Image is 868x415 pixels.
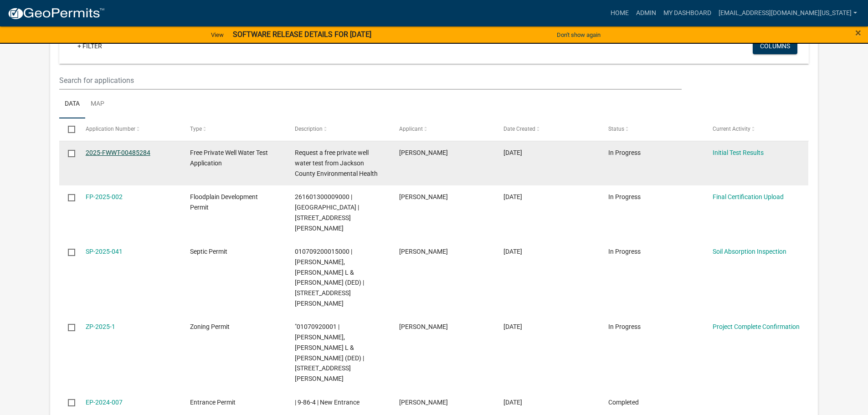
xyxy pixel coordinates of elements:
span: | 9-86-4 | New Entrance [295,399,360,406]
span: Septic Permit [190,248,227,255]
datatable-header-cell: Application Number [77,118,181,140]
span: 09/09/2024 [503,399,522,406]
a: + Filter [70,38,109,54]
span: Request a free private well water test from Jackson County Environmental Health [295,149,378,177]
span: Type [190,126,202,132]
span: In Progress [608,248,641,255]
span: Jayden Scheckel [399,248,448,255]
span: Completed [608,399,639,406]
span: Floodplain Development Permit [190,193,258,211]
a: Final Certification Upload [713,193,784,200]
span: 010709200015000 | Scheckel, Jayden L & Molly A (DED) | 29040 SIEVERDING RIDGE RD [295,248,364,307]
button: Columns [753,38,797,54]
a: SP-2025-041 [86,248,123,255]
a: Initial Test Results [713,149,764,156]
a: ZP-2025-1 [86,323,115,330]
a: Soil Absorption Inspection [713,248,786,255]
span: In Progress [608,193,641,200]
span: Free Private Well Water Test Application [190,149,268,167]
span: "01070920001 | Scheckel, Jayden L & Molly A (DED) | 29040 SIEVERDING RIDGE RD [295,323,364,382]
span: Jayden Scheckel [399,193,448,200]
button: Close [855,27,861,38]
span: Jayden Scheckel [399,399,448,406]
a: FP-2025-002 [86,193,123,200]
span: Status [608,126,624,132]
a: [EMAIL_ADDRESS][DOMAIN_NAME][US_STATE] [715,5,861,22]
a: My Dashboard [660,5,715,22]
span: 04/02/2025 [503,323,522,330]
datatable-header-cell: Description [286,118,390,140]
span: Jayden Scheckel [399,323,448,330]
span: In Progress [608,149,641,156]
span: Current Activity [713,126,750,132]
span: 09/29/2025 [503,149,522,156]
span: 261601300009000 | Jackson County | 201 W Platt St [295,193,359,231]
datatable-header-cell: Type [181,118,286,140]
datatable-header-cell: Status [600,118,704,140]
span: Zoning Permit [190,323,230,330]
span: 04/11/2025 [503,248,522,255]
strong: SOFTWARE RELEASE DETAILS FOR [DATE] [233,30,371,39]
a: Data [59,90,85,119]
span: Application Number [86,126,135,132]
datatable-header-cell: Select [59,118,77,140]
datatable-header-cell: Applicant [390,118,495,140]
a: View [207,27,227,42]
span: Description [295,126,323,132]
a: EP-2024-007 [86,399,123,406]
datatable-header-cell: Current Activity [704,118,808,140]
span: Date Created [503,126,535,132]
a: Project Complete Confirmation [713,323,800,330]
a: Home [607,5,632,22]
span: Entrance Permit [190,399,236,406]
span: In Progress [608,323,641,330]
button: Don't show again [553,27,604,42]
span: 07/07/2025 [503,193,522,200]
span: Jayden Scheckel [399,149,448,156]
a: Map [85,90,110,119]
a: Admin [632,5,660,22]
span: × [855,26,861,39]
input: Search for applications [59,71,681,90]
datatable-header-cell: Date Created [495,118,599,140]
span: Applicant [399,126,423,132]
a: 2025-FWWT-00485284 [86,149,150,156]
